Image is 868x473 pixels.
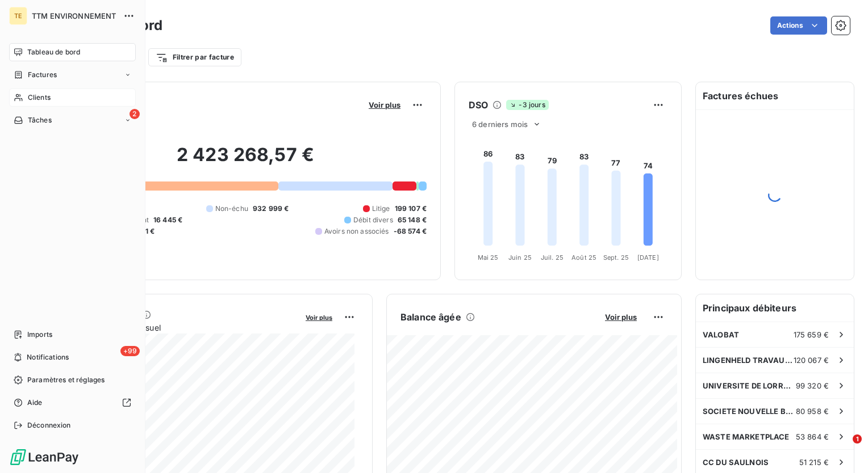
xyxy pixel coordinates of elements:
[27,47,80,57] span: Tableau de bord
[27,330,52,340] span: Imports
[353,215,393,225] span: Débit divers
[215,204,248,214] span: Non-échu
[703,432,790,441] span: WASTE MARKETPLACE
[28,92,51,103] span: Clients
[398,215,427,225] span: 65 148 €
[703,330,739,339] span: VALOBAT
[602,312,640,322] button: Voir plus
[829,434,857,462] iframe: Intercom live chat
[372,204,390,214] span: Litige
[365,100,404,110] button: Voir plus
[703,458,769,467] span: CC DU SAULNOIS
[148,48,241,66] button: Filtrer par facture
[508,254,532,261] tspan: Juin 25
[571,254,596,261] tspan: Août 25
[28,70,57,80] span: Factures
[796,432,829,441] span: 53 864 €
[27,420,71,430] span: Déconnexion
[32,11,116,20] span: TTM ENVIRONNEMENT
[506,100,548,110] span: -3 jours
[794,330,829,339] span: 175 659 €
[541,254,564,261] tspan: Juil. 25
[9,448,80,466] img: Logo LeanPay
[400,310,461,324] h6: Balance âgée
[130,109,140,119] span: 2
[306,314,332,322] span: Voir plus
[703,356,794,365] span: LINGENHELD TRAVAUX SPECIAUX
[853,434,862,444] span: 1
[120,346,140,356] span: +99
[696,294,854,322] h6: Principaux débiteurs
[796,381,829,390] span: 99 320 €
[27,352,69,362] span: Notifications
[394,226,427,236] span: -68 574 €
[696,82,854,109] h6: Factures échues
[469,98,488,112] h6: DSO
[27,375,105,385] span: Paramètres et réglages
[605,312,637,322] span: Voir plus
[28,115,52,125] span: Tâches
[703,407,796,416] span: SOCIETE NOUVELLE BEHEM SNB
[799,458,829,467] span: 51 215 €
[153,215,182,225] span: 16 445 €
[64,143,427,178] h2: 2 423 268,57 €
[796,407,829,416] span: 80 958 €
[603,254,629,261] tspan: Sept. 25
[9,7,27,25] div: TE
[770,16,827,35] button: Actions
[369,100,400,109] span: Voir plus
[9,394,136,412] a: Aide
[472,120,528,129] span: 6 derniers mois
[253,204,289,214] span: 932 999 €
[27,398,43,408] span: Aide
[794,356,829,365] span: 120 067 €
[478,254,499,261] tspan: Mai 25
[703,381,796,390] span: UNIVERSITE DE LORRAINE
[64,322,298,333] span: Chiffre d'affaires mensuel
[324,226,389,236] span: Avoirs non associés
[395,204,427,214] span: 199 107 €
[637,254,659,261] tspan: [DATE]
[302,312,336,322] button: Voir plus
